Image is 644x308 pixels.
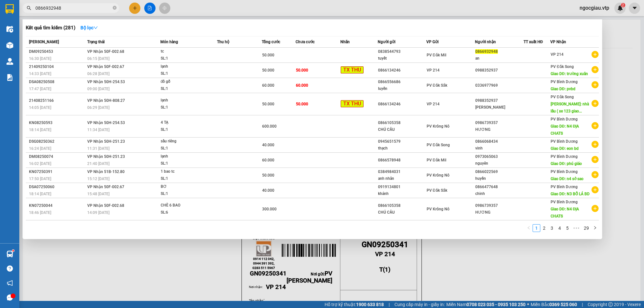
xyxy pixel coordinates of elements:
sup: 1 [12,250,14,252]
span: plus-circle [592,171,599,178]
div: HƯƠNG [475,126,523,133]
span: right [593,226,597,230]
div: khánh [378,190,426,197]
span: 600.000 [262,124,277,129]
div: CHÈ 6 BAO [161,202,209,209]
span: left [527,226,531,230]
div: vinh [475,145,523,152]
span: PV Đắk Sắk [427,188,447,193]
button: left [525,224,533,232]
span: Giao DĐ: pvbd [551,87,575,91]
span: 14:33 [DATE] [29,72,51,76]
div: 21409250104 [29,63,85,70]
div: SL: 1 [161,85,209,92]
div: SL: 1 [161,104,209,111]
span: 11:31 [DATE] [87,146,109,151]
div: KN07250044 [29,202,85,209]
div: 0988352937 [475,97,523,104]
div: 0986739357 [475,120,523,126]
div: đồ gỗ [161,78,209,85]
span: Chưa cước [296,40,315,44]
div: 0866105358 [378,202,426,209]
span: 21:40 [DATE] [87,161,109,166]
div: lạnh [161,63,209,70]
strong: Bộ lọc [80,25,98,30]
div: DSA07250060 [29,184,85,190]
a: 3 [548,225,555,232]
span: Trạng thái [87,40,105,44]
span: VP Nhận 50F-002.68 [87,203,124,208]
span: VP Nhận 50H-808.27 [87,98,125,103]
div: SL: 6 [161,209,209,216]
span: ••• [571,224,582,232]
img: solution-icon [6,74,13,81]
div: [PERSON_NAME] [475,104,523,111]
span: 60.000 [262,158,274,162]
div: HƯƠNG [475,209,523,216]
span: 300.000 [262,207,277,211]
div: chinh [475,190,523,197]
span: Tổng cước [262,40,280,44]
div: 0986739357 [475,202,523,209]
span: TT xuất HĐ [524,40,543,44]
span: 11:34 [DATE] [87,128,109,132]
span: 0866932948 [475,49,498,54]
div: lạnh [161,153,209,160]
img: warehouse-icon [6,42,13,49]
span: 50.000 [262,102,274,106]
span: 50.000 [262,68,274,72]
li: Next 5 Pages [571,224,582,232]
span: PV Bình Dương [551,154,578,159]
span: plus-circle [592,81,599,88]
div: KN08250593 [29,120,85,126]
span: PV Bình Dương [551,169,578,174]
div: anh nhân [378,175,426,182]
span: plus-circle [592,141,599,148]
div: tuyết [378,55,426,62]
li: 4 [556,224,563,232]
div: 0866068434 [475,138,523,145]
span: close-circle [113,6,117,10]
span: plus-circle [592,66,599,73]
div: BƠ [161,183,209,190]
span: PV Đắk Song [551,64,574,69]
div: CHÚ CẦU [378,209,426,216]
span: Món hàng [160,40,178,44]
span: plus-circle [592,205,599,212]
div: 0866134246 [378,101,426,108]
span: plus-circle [592,122,599,129]
div: DSA08250508 [29,79,85,85]
div: SL: 1 [161,190,209,197]
span: question-circle [7,265,13,272]
span: VP Nhận 50H-251.23 [87,139,125,144]
img: logo-vxr [5,4,14,14]
span: VP Nhận 51B-152.80 [87,169,125,174]
div: CHÚ CẦU [378,126,426,133]
span: PV Bình Dương [551,200,578,204]
img: warehouse-icon [6,26,13,33]
span: [PERSON_NAME]: nhà lầu ( xe 123 giao... [551,102,589,113]
span: 14:05 [DATE] [29,105,51,110]
li: 2 [540,224,548,232]
div: 0866556686 [378,79,426,85]
span: PV Đắk Sắk [427,83,447,88]
a: 4 [556,225,563,232]
span: 60.000 [262,83,274,88]
div: 0866022569 [475,168,523,175]
div: tc [161,48,209,55]
span: 16:24 [DATE] [29,146,51,151]
a: 5 [564,225,571,232]
button: Bộ lọcdown [75,23,103,33]
span: VP Gửi [426,40,439,44]
span: PV Đắk Song [551,95,574,99]
span: 16:30 [DATE] [29,56,51,61]
span: VP Nhận 50H-254.53 [87,80,125,84]
span: VP Nhận 50H-254.53 [87,120,125,125]
span: Giao DĐ: N4 ĐỊA CHATS [551,207,579,218]
div: 0866578948 [378,157,426,164]
span: 06:28 [DATE] [87,72,109,76]
div: SL: 1 [161,145,209,152]
span: Giao DĐ: N4 ĐỊA CHATS [551,124,579,136]
span: notification [7,280,13,286]
div: nguyên [475,160,523,167]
